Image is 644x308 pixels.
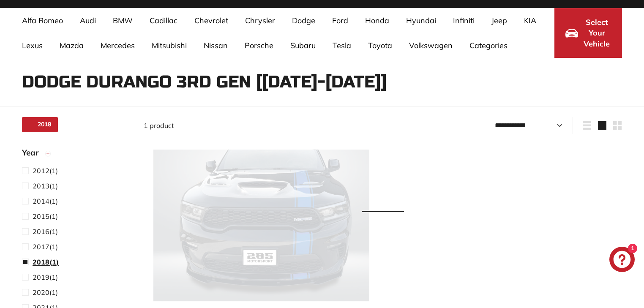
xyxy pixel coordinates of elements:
[92,33,143,58] a: Mercedes
[195,33,236,58] a: Nissan
[22,117,58,132] a: 2018
[33,166,58,176] span: (1)
[554,8,622,58] button: Select Your Vehicle
[284,8,324,33] a: Dodge
[33,196,58,206] span: (1)
[33,273,49,281] span: 2019
[33,243,49,251] span: 2017
[143,33,195,58] a: Mitsubishi
[483,8,516,33] a: Jeep
[33,182,49,190] span: 2013
[33,226,58,237] span: (1)
[141,8,186,33] a: Cadillac
[357,8,398,33] a: Honda
[22,144,130,165] button: Year
[445,8,483,33] a: Infiniti
[33,227,49,236] span: 2016
[516,8,545,33] a: KIA
[33,242,58,252] span: (1)
[582,17,611,49] span: Select Your Vehicle
[324,8,357,33] a: Ford
[144,120,383,131] div: 1 product
[33,258,49,266] span: 2018
[401,33,461,58] a: Volkswagen
[398,8,445,33] a: Hyundai
[33,211,58,221] span: (1)
[33,257,59,267] span: (1)
[360,33,401,58] a: Toyota
[607,247,637,274] inbox-online-store-chat: Shopify online store chat
[33,272,58,282] span: (1)
[33,166,49,175] span: 2012
[51,33,92,58] a: Mazda
[33,287,58,297] span: (1)
[237,8,284,33] a: Chrysler
[236,33,282,58] a: Porsche
[33,181,58,191] span: (1)
[186,8,237,33] a: Chevrolet
[33,197,49,205] span: 2014
[282,33,324,58] a: Subaru
[14,8,71,33] a: Alfa Romeo
[324,33,360,58] a: Tesla
[104,8,141,33] a: BMW
[22,73,622,91] h1: Dodge Durango 3rd Gen [[DATE]-[DATE]]
[33,212,49,221] span: 2015
[22,147,45,159] span: Year
[71,8,104,33] a: Audi
[461,33,516,58] a: Categories
[33,288,49,297] span: 2020
[14,33,51,58] a: Lexus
